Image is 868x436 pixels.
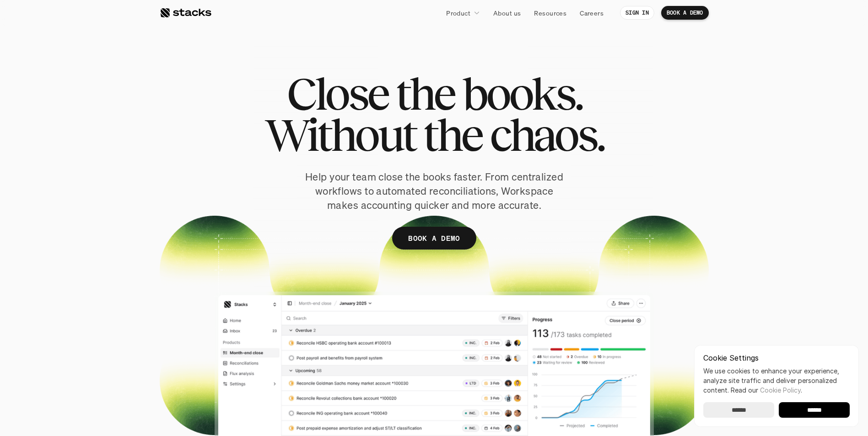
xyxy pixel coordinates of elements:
[703,366,850,395] p: We use cookies to enhance your experience, analyze site traffic and deliver personalized content.
[493,8,521,18] p: About us
[661,6,709,20] a: BOOK A DEMO
[462,73,582,114] span: books.
[703,354,850,362] p: Cookie Settings
[760,386,801,394] a: Cookie Policy
[528,5,572,21] a: Resources
[392,227,476,250] a: BOOK A DEMO
[108,174,148,181] a: Privacy Policy
[580,8,604,18] p: Careers
[423,114,482,155] span: the
[286,73,388,114] span: Close
[488,5,526,21] a: About us
[731,386,802,394] span: Read our .
[302,170,567,212] p: Help your team close the books faster. From centralized workflows to automated reconciliations, W...
[574,5,609,21] a: Careers
[264,114,415,155] span: Without
[446,8,470,18] p: Product
[395,73,454,114] span: the
[490,114,604,155] span: chaos.
[667,10,703,16] p: BOOK A DEMO
[534,8,566,18] p: Resources
[408,232,460,245] p: BOOK A DEMO
[620,6,654,20] a: SIGN IN
[625,10,649,16] p: SIGN IN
